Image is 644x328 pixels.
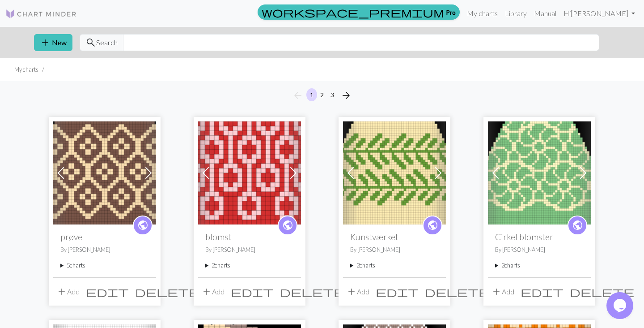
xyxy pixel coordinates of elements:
a: front og bag [198,168,301,176]
i: public [427,216,438,234]
i: Edit [376,286,419,297]
span: edit [521,285,563,298]
span: delete [280,285,344,298]
button: 2 [317,88,327,101]
span: public [137,218,148,232]
img: front og bag [198,121,301,224]
span: edit [231,285,274,298]
span: add [201,285,212,298]
span: add [56,285,67,298]
a: Library [501,4,530,22]
a: public [278,216,297,235]
summary: 2charts [495,261,584,270]
button: Delete [567,283,637,300]
h2: Kunstværket [350,232,439,242]
i: Edit [231,286,274,297]
button: Add [198,283,228,300]
summary: 2charts [350,261,439,270]
p: By [PERSON_NAME] [495,246,584,254]
span: public [572,218,583,232]
span: public [282,218,293,232]
button: 1 [306,88,317,101]
summary: 5charts [60,261,149,270]
button: Edit [83,283,132,300]
span: public [427,218,438,232]
i: public [572,216,583,234]
span: add [40,36,51,49]
a: bagstykke [53,168,156,176]
span: arrow_forward [341,89,352,102]
p: By [PERSON_NAME] [205,246,294,254]
a: public [568,216,587,235]
li: My charts [14,65,38,74]
p: By [PERSON_NAME] [60,246,149,254]
a: public [133,216,153,235]
a: Front og bag [488,168,591,176]
span: edit [86,285,129,298]
nav: Page navigation [289,88,355,103]
button: Add [343,283,373,300]
p: By [PERSON_NAME] [350,246,439,254]
button: Add [488,283,517,300]
span: delete [425,285,489,298]
button: Next [337,88,355,103]
img: bagstykke [53,121,156,224]
button: New [34,34,72,51]
a: Hi[PERSON_NAME] [560,4,639,22]
button: 3 [327,88,338,101]
button: Edit [228,283,277,300]
summary: 2charts [205,261,294,270]
i: Next [341,90,352,101]
span: delete [570,285,634,298]
i: Edit [521,286,563,297]
a: public [423,216,442,235]
span: edit [376,285,419,298]
a: My charts [463,4,501,22]
span: workspace_premium [262,6,444,18]
i: Edit [86,286,129,297]
button: Edit [517,283,567,300]
button: Delete [132,283,203,300]
img: Logo [5,9,77,19]
span: Search [96,37,118,48]
i: public [282,216,293,234]
h2: Cirkel blomster [495,232,584,242]
a: front og bag [343,168,446,176]
img: Front og bag [488,121,591,224]
button: Delete [422,283,492,300]
iframe: chat widget [606,292,635,319]
img: front og bag [343,121,446,224]
span: search [85,36,96,49]
span: add [491,285,502,298]
a: Pro [258,4,460,20]
a: Manual [530,4,560,22]
button: Edit [373,283,422,300]
button: Add [53,283,83,300]
span: add [346,285,357,298]
i: public [137,216,148,234]
span: delete [135,285,199,298]
h2: blomst [205,232,294,242]
h2: prøve [60,232,149,242]
button: Delete [277,283,347,300]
